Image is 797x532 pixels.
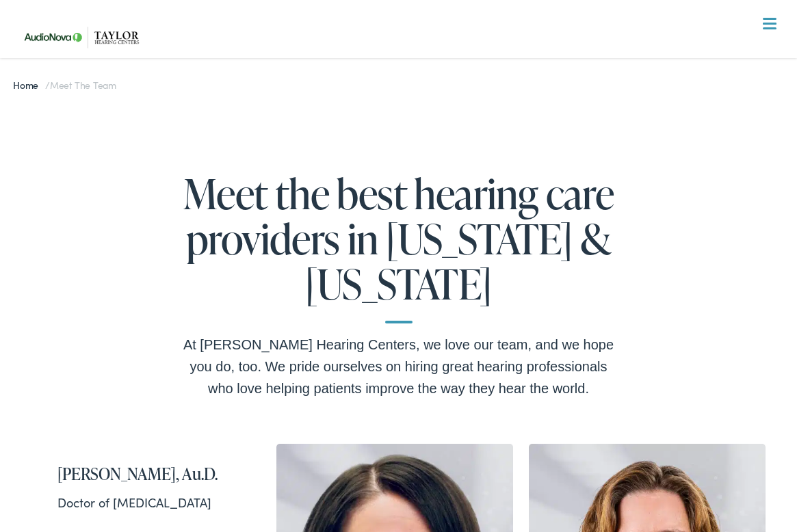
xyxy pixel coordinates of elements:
[13,78,116,92] span: /
[57,464,226,484] h2: [PERSON_NAME], Au.D.
[180,171,618,323] h1: Meet the best hearing care providers in [US_STATE] & [US_STATE]
[50,78,116,92] span: Meet the Team
[57,494,226,511] div: Doctor of [MEDICAL_DATA]
[180,334,618,399] div: At [PERSON_NAME] Hearing Centers, we love our team, and we hope you do, too. We pride ourselves o...
[13,78,45,92] a: Home
[26,55,781,97] a: What We Offer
